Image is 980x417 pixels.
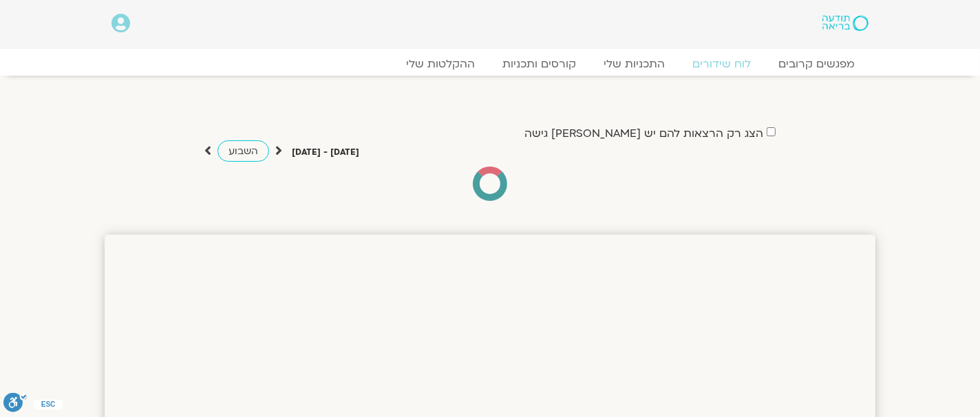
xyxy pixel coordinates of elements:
a: לוח שידורים [679,57,765,71]
span: השבוע [228,145,258,158]
p: [DATE] - [DATE] [292,145,359,160]
a: ההקלטות שלי [392,57,489,71]
a: השבוע [217,140,269,162]
label: הצג רק הרצאות להם יש [PERSON_NAME] גישה [524,127,763,140]
a: התכניות שלי [590,57,679,71]
a: קורסים ותכניות [489,57,590,71]
nav: Menu [111,57,869,71]
a: מפגשים קרובים [765,57,869,71]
